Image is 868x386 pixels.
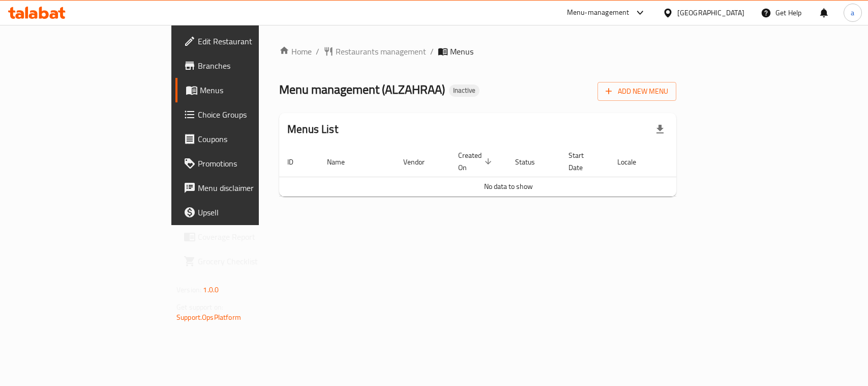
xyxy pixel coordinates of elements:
span: No data to show [484,180,533,193]
span: Branches [198,60,308,72]
span: Status [515,156,548,168]
a: Coupons [175,127,316,151]
a: Support.OpsPlatform [176,311,241,324]
span: Name [327,156,358,168]
span: Get support on: [176,300,223,314]
span: Grocery Checklist [198,255,308,267]
span: a [851,7,854,18]
a: Menu disclaimer [175,176,316,200]
span: Menus [200,84,308,96]
span: Menu disclaimer [198,182,308,194]
a: Choice Groups [175,102,316,127]
a: Restaurants management [323,45,426,58]
th: Actions [662,146,738,177]
span: Restaurants management [336,45,426,58]
span: Choice Groups [198,108,308,121]
li: / [430,45,434,58]
div: Menu-management [567,7,630,19]
table: enhanced table [279,146,738,197]
span: Inactive [449,86,480,95]
a: Edit Restaurant [175,29,316,53]
span: Vendor [403,156,438,168]
span: Coverage Report [198,231,308,243]
span: 1.0.0 [203,283,219,296]
span: Version: [176,283,201,296]
a: Grocery Checklist [175,249,316,273]
a: Menus [175,78,316,102]
a: Promotions [175,151,316,176]
div: Export file [648,117,672,142]
span: Upsell [198,206,308,218]
a: Coverage Report [175,225,316,249]
button: Add New Menu [597,82,676,101]
span: Promotions [198,157,308,170]
span: Created On [458,149,495,174]
div: Inactive [449,85,480,97]
a: Branches [175,53,316,78]
span: ID [287,156,307,168]
span: Locale [617,156,649,168]
span: Start Date [568,149,597,174]
h2: Menus List [287,122,338,137]
span: Edit Restaurant [198,35,308,47]
span: Menu management ( ALZAHRAA ) [279,78,445,101]
a: Upsell [175,200,316,225]
div: [GEOGRAPHIC_DATA] [677,7,744,18]
li: / [316,45,319,58]
span: Coupons [198,133,308,145]
span: Menus [450,45,473,58]
nav: breadcrumb [279,45,676,58]
span: Add New Menu [606,85,668,98]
